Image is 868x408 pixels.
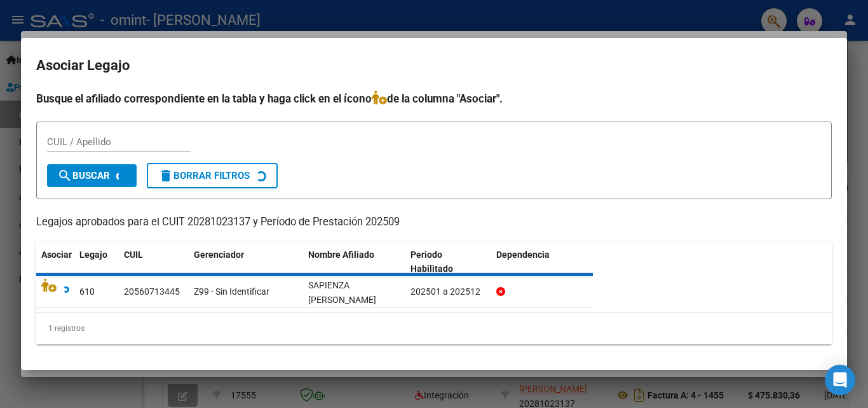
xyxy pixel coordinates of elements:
[158,170,250,181] span: Borrar Filtros
[57,168,72,183] mat-icon: search
[124,285,180,299] div: 20560713445
[410,250,453,274] span: Periodo Habilitado
[36,90,832,107] h4: Busque el afiliado correspondiente en la tabla y haga click en el ícono de la columna "Asociar".
[158,168,173,183] mat-icon: delete
[308,250,374,260] span: Nombre Afiliado
[79,250,107,260] span: Legajo
[41,250,72,260] span: Asociar
[147,163,278,188] button: Borrar Filtros
[124,250,143,260] span: CUIL
[47,164,137,187] button: Buscar
[36,215,832,230] p: Legajos aprobados para el CUIT 20281023137 y Período de Prestación 202509
[119,241,189,283] datatable-header-cell: CUIL
[74,241,119,283] datatable-header-cell: Legajo
[405,241,491,283] datatable-header-cell: Periodo Habilitado
[36,313,832,344] div: 1 registros
[36,241,74,283] datatable-header-cell: Asociar
[308,280,376,305] span: SAPIENZA TOBIAS AUGUSTO
[57,170,110,181] span: Buscar
[194,286,269,297] span: Z99 - Sin Identificar
[189,241,303,283] datatable-header-cell: Gerenciador
[303,241,405,283] datatable-header-cell: Nombre Afiliado
[825,365,855,395] div: Open Intercom Messenger
[491,241,593,283] datatable-header-cell: Dependencia
[79,286,95,297] span: 610
[36,53,832,78] h2: Asociar Legajo
[410,285,486,299] div: 202501 a 202512
[496,250,550,260] span: Dependencia
[194,250,244,260] span: Gerenciador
